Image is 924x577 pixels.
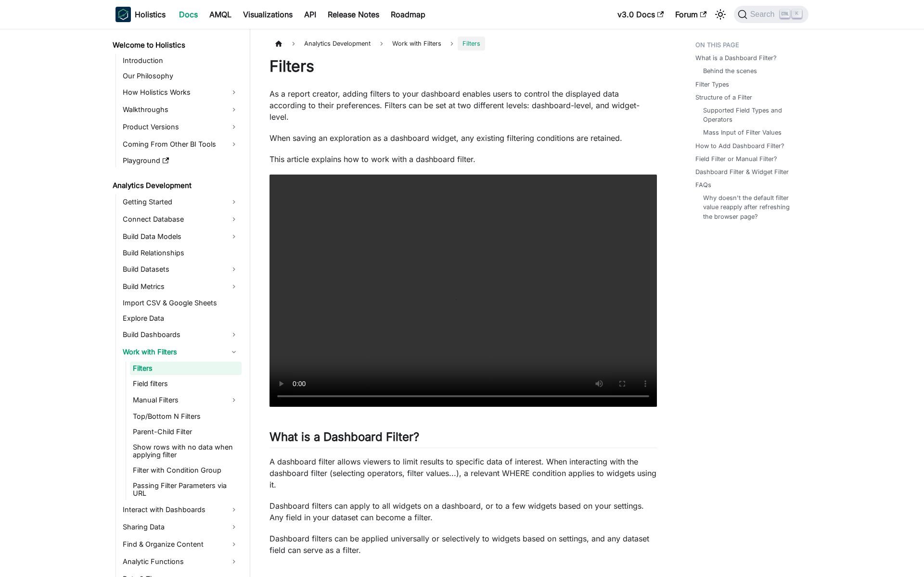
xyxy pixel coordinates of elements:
[458,37,485,50] span: Filters
[612,7,669,22] a: v3.0 Docs
[120,296,242,310] a: Import CSV & Google Sheets
[695,141,784,151] a: How to Add Dashboard Filter?
[130,440,242,462] a: Show rows with no data when applying filter
[269,88,657,123] p: As a report creator, adding filters to your dashboard enables users to control the displayed data...
[120,229,242,244] a: Build Data Models
[130,362,242,375] a: Filters
[120,54,242,67] a: Introduction
[115,7,131,22] img: Holistics
[747,10,781,19] span: Search
[120,502,242,517] a: Interact with Dashboards
[695,154,777,163] a: Field Filter or Manual Filter?
[130,392,242,408] a: Manual Filters
[713,7,728,22] button: Switch between dark and light mode (currently light mode)
[130,377,242,390] a: Field filters
[269,37,657,50] nav: Breadcrumbs
[120,119,242,135] a: Product Versions
[120,212,242,227] a: Connect Database
[387,37,446,50] span: Work with Filters
[269,175,657,407] video: Your browser does not support embedding video, but you can .
[703,106,799,124] a: Supported Field Types and Operators
[120,554,242,569] a: Analytic Functions
[298,7,322,22] a: API
[237,7,298,22] a: Visualizations
[130,410,242,423] a: Top/Bottom N Filters
[120,312,242,325] a: Explore Data
[695,180,711,189] a: FAQs
[120,327,242,342] a: Build Dashboards
[792,10,802,18] kbd: K
[120,246,242,260] a: Build Relationships
[115,7,166,22] a: HolisticsHolistics
[695,53,777,63] a: What is a Dashboard Filter?
[703,66,757,75] a: Behind the scenes
[204,7,237,22] a: AMQL
[120,69,242,83] a: Our Philosophy
[120,137,242,152] a: Coming From Other BI Tools
[110,38,242,52] a: Welcome to Holistics
[130,425,242,439] a: Parent-Child Filter
[120,537,242,552] a: Find & Organize Content
[120,102,242,117] a: Walkthroughs
[269,456,657,490] p: A dashboard filter allows viewers to limit results to specific data of interest. When interacting...
[130,464,242,477] a: Filter with Condition Group
[110,179,242,192] a: Analytics Development
[106,29,250,577] nav: Docs sidebar
[703,128,782,137] a: Mass Input of Filter Values
[385,7,431,22] a: Roadmap
[269,37,288,50] a: Home page
[120,154,242,167] a: Playground
[695,167,789,176] a: Dashboard Filter & Widget Filter
[120,262,242,277] a: Build Datasets
[269,153,657,165] p: This article explains how to work with a dashboard filter.
[120,194,242,210] a: Getting Started
[130,479,242,500] a: Passing Filter Parameters via URL
[120,85,242,100] a: How Holistics Works
[703,193,799,221] a: Why doesn't the default filter value reapply after refreshing the browser page?
[120,519,242,535] a: Sharing Data
[269,57,657,76] h1: Filters
[120,344,242,360] a: Work with Filters
[734,6,808,23] button: Search (Ctrl+K)
[669,7,712,22] a: Forum
[299,37,375,50] span: Analytics Development
[173,7,204,22] a: Docs
[269,430,657,448] h2: What is a Dashboard Filter?
[322,7,385,22] a: Release Notes
[120,279,242,294] a: Build Metrics
[135,9,166,20] b: Holistics
[695,80,729,89] a: Filter Types
[695,93,752,102] a: Structure of a Filter
[269,533,657,556] p: Dashboard filters can be applied universally or selectively to widgets based on settings, and any...
[269,132,657,144] p: When saving an exploration as a dashboard widget, any existing filtering conditions are retained.
[269,500,657,523] p: Dashboard filters can apply to all widgets on a dashboard, or to a few widgets based on your sett...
